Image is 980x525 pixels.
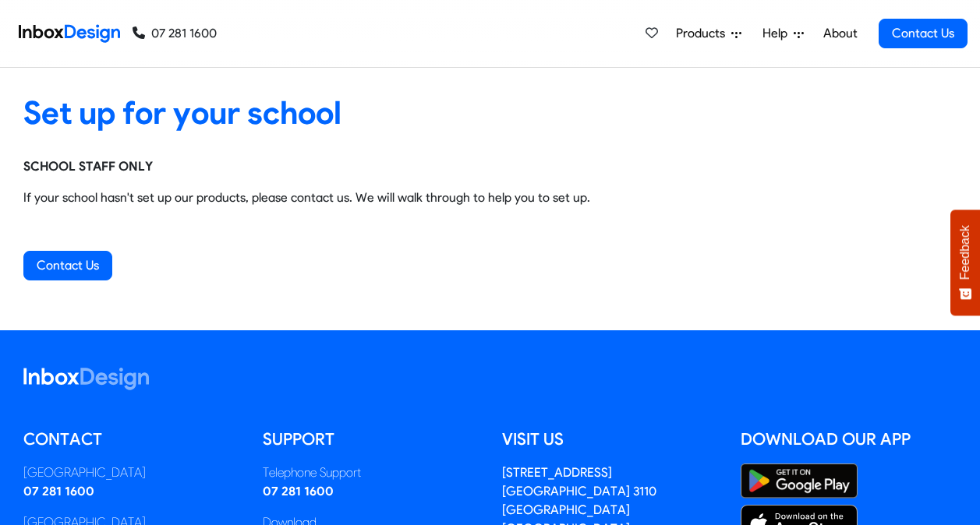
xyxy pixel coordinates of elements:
h5: Visit us [502,428,718,451]
span: Help [762,24,794,43]
h5: Contact [23,428,239,451]
div: [GEOGRAPHIC_DATA] [23,463,239,482]
strong: SCHOOL STAFF ONLY [23,159,153,174]
a: Help [756,18,810,49]
button: Feedback - Show survey [950,210,980,315]
h5: Download our App [741,428,957,451]
a: Contact Us [879,19,968,48]
h5: Support [263,428,479,451]
div: Telephone Support [263,463,479,482]
a: Products [670,18,748,49]
a: About [819,18,861,49]
span: Products [676,24,731,43]
img: Google Play Store [741,463,858,499]
heading: Set up for your school [23,93,957,132]
p: If your school hasn't set up our products, please contact us. We will walk through to help you to... [23,189,957,207]
img: logo_inboxdesign_white.svg [23,368,149,390]
a: 07 281 1600 [23,484,94,499]
a: Contact Us [23,251,112,280]
span: Feedback [958,225,972,280]
a: 07 281 1600 [263,484,334,499]
a: 07 281 1600 [133,24,217,43]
